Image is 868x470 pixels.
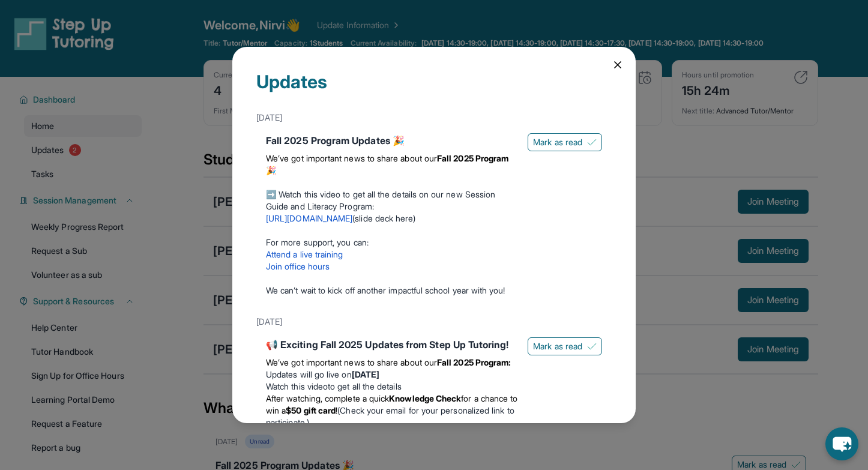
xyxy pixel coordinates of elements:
div: Fall 2025 Program Updates 🎉 [266,133,518,148]
li: to get all the details [266,381,518,393]
span: ! [336,405,337,415]
div: 📢 Exciting Fall 2025 Updates from Step Up Tutoring! [266,337,518,352]
span: We’ve got important news to share about our [266,357,437,367]
div: Updates [256,71,612,107]
span: We can’t wait to kick off another impactful school year with you! [266,285,505,295]
span: Mark as read [533,340,582,352]
a: [URL][DOMAIN_NAME] [266,213,352,223]
strong: Fall 2025 Program: [437,357,511,367]
strong: $50 gift card [286,405,336,415]
span: Mark as read [533,136,582,148]
li: Updates will go live on [266,369,518,381]
span: We’ve got important news to share about our [266,153,437,163]
a: Attend a live training [266,249,343,259]
a: slide deck here [355,213,413,223]
img: Mark as read [587,342,597,351]
div: [DATE] [256,107,612,128]
button: Mark as read [528,337,602,355]
span: After watching, complete a quick [266,393,389,403]
a: Join office hours [266,261,330,271]
strong: Knowledge Check [389,393,461,403]
img: Mark as read [587,137,597,147]
span: ➡️ Watch this video to get all the details on our new Session Guide and Literacy Program: [266,189,495,211]
button: chat-button [825,427,858,460]
strong: Fall 2025 Program [437,153,508,163]
li: (Check your email for your personalized link to participate.) [266,393,518,429]
p: ( ) [266,212,518,224]
a: Watch this video [266,381,328,391]
span: 🎉 [266,165,276,175]
span: For more support, you can: [266,237,369,247]
div: [DATE] [256,311,612,333]
button: Mark as read [528,133,602,151]
strong: [DATE] [352,369,379,379]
